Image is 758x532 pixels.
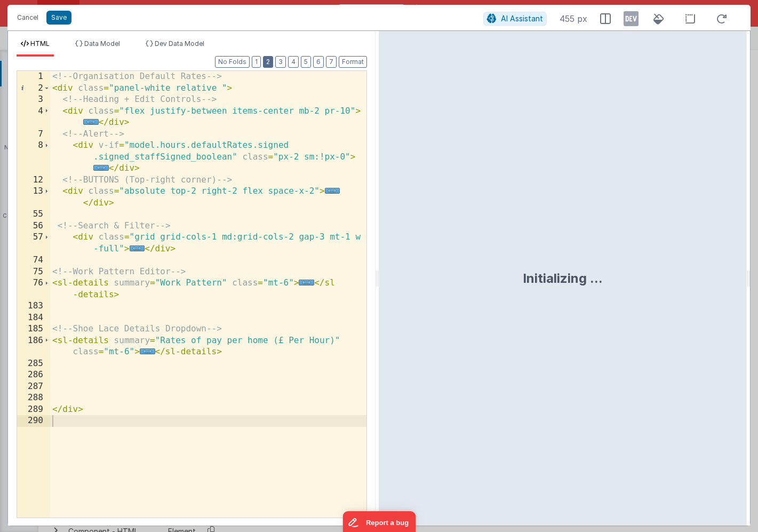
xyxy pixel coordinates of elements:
div: 287 [17,381,50,393]
div: 8 [17,140,50,174]
div: 183 [17,300,50,312]
button: Format [339,56,367,68]
button: Cancel [12,10,44,25]
div: 184 [17,312,50,324]
button: 3 [275,56,286,68]
span: ... [83,119,99,125]
button: AI Assistant [483,12,547,26]
div: 290 [17,415,50,427]
button: 5 [301,56,311,68]
div: 4 [17,106,50,129]
span: Dev Data Model [155,39,204,47]
div: 2 [17,83,50,94]
div: 55 [17,209,50,220]
button: 6 [313,56,324,68]
div: 74 [17,255,50,266]
span: ... [325,188,340,194]
div: 56 [17,220,50,232]
div: Initializing ... [523,270,603,287]
button: 2 [263,56,273,68]
button: Save [46,11,71,25]
div: 285 [17,358,50,370]
span: HTML [30,39,50,47]
div: 288 [17,392,50,404]
span: ... [93,165,109,171]
div: 3 [17,94,50,106]
span: Data Model [84,39,120,47]
div: 57 [17,232,50,255]
div: 13 [17,186,50,209]
span: ... [299,280,314,285]
button: 7 [326,56,337,68]
button: 4 [288,56,299,68]
div: 1 [17,71,50,83]
div: 186 [17,335,50,358]
div: 286 [17,369,50,381]
div: 7 [17,129,50,140]
span: AI Assistant [501,14,543,23]
div: 289 [17,404,50,416]
span: ... [140,348,155,354]
button: 1 [252,56,261,68]
div: 12 [17,174,50,186]
div: 76 [17,277,50,300]
div: 75 [17,266,50,278]
span: 455 px [560,12,587,25]
div: 185 [17,323,50,335]
span: ... [130,245,145,251]
button: No Folds [215,56,250,68]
